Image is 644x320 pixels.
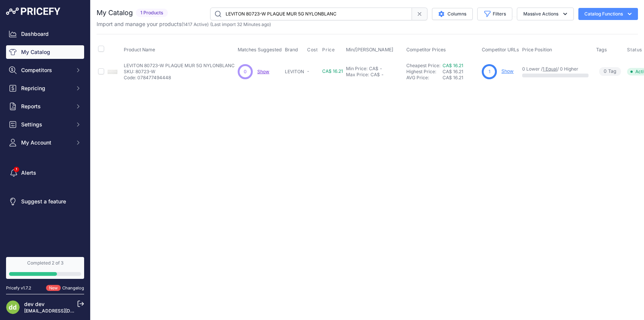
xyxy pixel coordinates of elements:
a: Suggest a feature [6,195,84,208]
a: Show [257,69,269,74]
div: Min Price: [346,66,367,72]
button: My Account [6,136,84,149]
span: Settings [21,121,71,128]
div: CA$ [370,72,380,78]
h2: My Catalog [97,8,133,18]
p: LEVITON [285,69,304,75]
span: Reports [21,103,71,110]
span: (Last import 32 Minutes ago) [210,22,271,27]
span: My Account [21,139,71,146]
a: CA$ 16.21 [443,63,463,68]
a: Cheapest Price: [406,63,440,68]
p: LEVITON 80723-W PLAQUE MUR 5G NYLONBLANC [124,63,235,69]
a: 1 Equal [543,66,557,72]
a: 1417 Active [183,22,207,27]
button: Repricing [6,82,84,95]
span: ( ) [181,22,209,27]
span: Product Name [124,47,155,52]
span: CA$ 16.21 [443,69,463,74]
span: 0 [604,68,607,75]
div: AVG Price: [406,75,443,81]
span: Price Position [522,47,552,52]
button: Reports [6,100,84,113]
span: Matches Suggested [238,47,282,52]
span: New [46,285,61,291]
p: 0 Lower / / 0 Higher [522,66,589,72]
span: Min/[PERSON_NAME] [346,47,393,52]
button: Competitors [6,63,84,77]
a: Alerts [6,166,84,180]
div: Pricefy v1.7.2 [6,285,31,291]
span: Competitor Prices [406,47,446,52]
button: Massive Actions [517,8,574,20]
p: Import and manage your products [97,20,271,28]
div: - [378,66,382,72]
span: 1 [489,68,490,75]
span: Repricing [21,85,71,92]
button: Catalog Functions [578,8,638,20]
span: Competitor URLs [482,47,519,52]
a: dev dev [24,301,45,307]
div: Completed 2 of 3 [9,260,81,266]
span: - [307,68,309,74]
button: Status [627,47,644,53]
button: Settings [6,118,84,131]
a: Show [501,68,513,74]
span: Cost [307,47,318,53]
span: 0 [244,68,247,75]
span: Brand [285,47,298,52]
span: 1 Products [136,9,168,17]
button: Columns [432,8,473,20]
div: Highest Price: [406,69,443,75]
button: Filters [477,8,512,20]
span: Status [627,47,642,53]
span: CA$ 16.21 [322,68,343,74]
span: Tag [599,67,621,76]
a: [EMAIL_ADDRESS][DOMAIN_NAME] [24,308,103,314]
div: - [380,72,384,78]
div: CA$ [369,66,378,72]
img: Pricefy Logo [6,8,60,15]
nav: Sidebar [6,27,84,248]
button: Cost [307,47,319,53]
p: SKU: 80723-W [124,69,235,75]
a: Completed 2 of 3 [6,257,84,279]
a: My Catalog [6,45,84,59]
span: Price [322,47,335,53]
span: Tags [596,47,607,52]
span: Competitors [21,66,71,74]
a: Changelog [62,285,84,291]
div: CA$ 16.21 [443,75,479,81]
button: Price [322,47,336,53]
div: Max Price: [346,72,369,78]
input: Search [210,8,412,20]
a: Dashboard [6,27,84,41]
p: Code: 078477494448 [124,75,235,81]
